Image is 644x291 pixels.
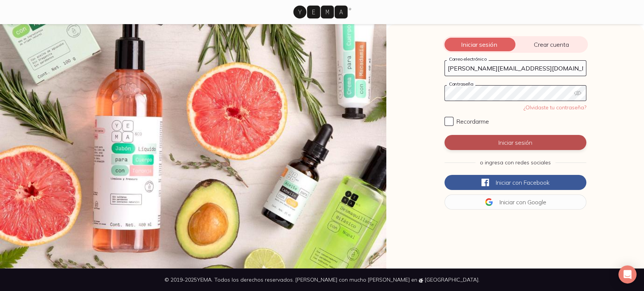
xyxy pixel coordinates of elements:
[447,56,489,62] label: Correo electrónico
[480,159,551,166] span: o ingresa con redes sociales
[295,276,480,283] span: [PERSON_NAME] con mucho [PERSON_NAME] en [GEOGRAPHIC_DATA].
[444,135,586,150] button: Iniciar sesión
[618,265,636,283] div: Open Intercom Messenger
[524,104,586,111] a: ¿Olvidaste tu contraseña?
[515,41,588,48] span: Crear cuenta
[496,179,522,186] span: Iniciar con
[443,41,515,48] span: Iniciar sesión
[444,195,586,210] button: Iniciar conGoogle
[447,81,475,87] label: Contraseña
[456,118,489,125] span: Recordarme
[500,198,526,206] span: Iniciar con
[444,117,453,126] input: Recordarme
[444,175,586,190] button: Iniciar conFacebook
